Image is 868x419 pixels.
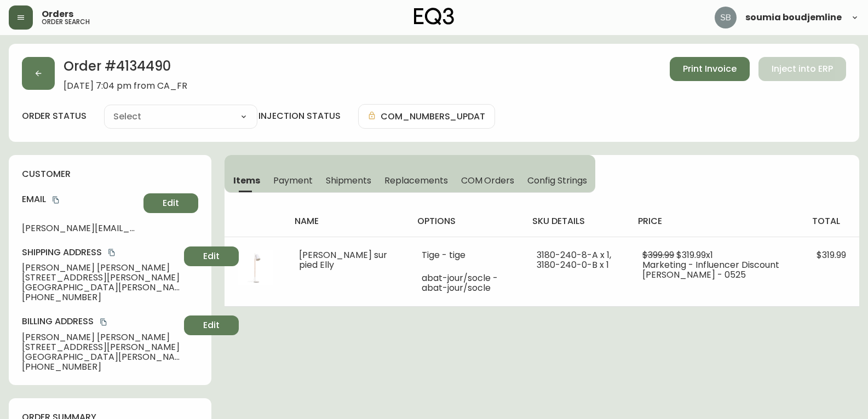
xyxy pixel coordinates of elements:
[812,215,850,227] h4: total
[532,215,620,227] h4: sku details
[203,250,220,262] span: Edit
[299,249,387,271] span: [PERSON_NAME] sur pied Elly
[42,19,90,25] h5: order search
[417,215,515,227] h4: options
[184,315,239,335] button: Edit
[715,7,737,28] img: 83621bfd3c61cadf98040c636303d86a
[22,246,180,259] h4: Shipping Address
[203,319,220,331] span: Edit
[384,175,447,186] span: Replacements
[238,250,273,285] img: 77b189e4-395a-43d4-afc9-0be68f2ab1e7.jpg
[676,249,713,261] span: $319.99 x 1
[22,223,139,233] span: [PERSON_NAME][EMAIL_ADDRESS][PERSON_NAME][DOMAIN_NAME]
[745,13,842,22] span: soumia boudjemline
[326,175,372,186] span: Shipments
[642,259,779,281] span: Marketing - Influencer Discount [PERSON_NAME] - 0525
[22,292,180,302] span: [PHONE_NUMBER]
[22,342,180,352] span: [STREET_ADDRESS][PERSON_NAME]
[414,8,455,25] img: logo
[64,81,187,91] span: [DATE] 7:04 pm from CA_FR
[22,362,180,372] span: [PHONE_NUMBER]
[22,332,180,342] span: [PERSON_NAME] [PERSON_NAME]
[50,194,61,205] button: copy
[22,168,198,180] h4: customer
[106,247,117,258] button: copy
[22,315,180,328] h4: Billing Address
[295,215,399,227] h4: name
[22,193,139,205] h4: Email
[670,57,750,81] button: Print Invoice
[98,317,109,328] button: copy
[642,249,674,261] span: $399.99
[163,197,179,209] span: Edit
[22,110,87,122] label: order status
[527,175,587,186] span: Config Strings
[817,249,846,261] span: $319.99
[537,249,611,271] span: 3180-240-8-A x 1, 3180-240-0-B x 1
[258,110,341,122] h4: injection status
[22,263,180,273] span: [PERSON_NAME] [PERSON_NAME]
[64,57,187,81] h2: Order # 4134490
[22,283,180,292] span: [GEOGRAPHIC_DATA][PERSON_NAME] , QC , J3B 1P3 , CA
[233,175,260,186] span: Items
[461,175,515,186] span: COM Orders
[143,193,198,213] button: Edit
[422,273,511,293] li: abat-jour/socle - abat-jour/socle
[184,246,239,266] button: Edit
[22,273,180,283] span: [STREET_ADDRESS][PERSON_NAME]
[42,10,73,19] span: Orders
[422,250,511,260] li: Tige - tige
[22,352,180,362] span: [GEOGRAPHIC_DATA][PERSON_NAME] , QC , J3B 1P3 , CA
[683,63,737,75] span: Print Invoice
[638,215,795,227] h4: price
[273,175,313,186] span: Payment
